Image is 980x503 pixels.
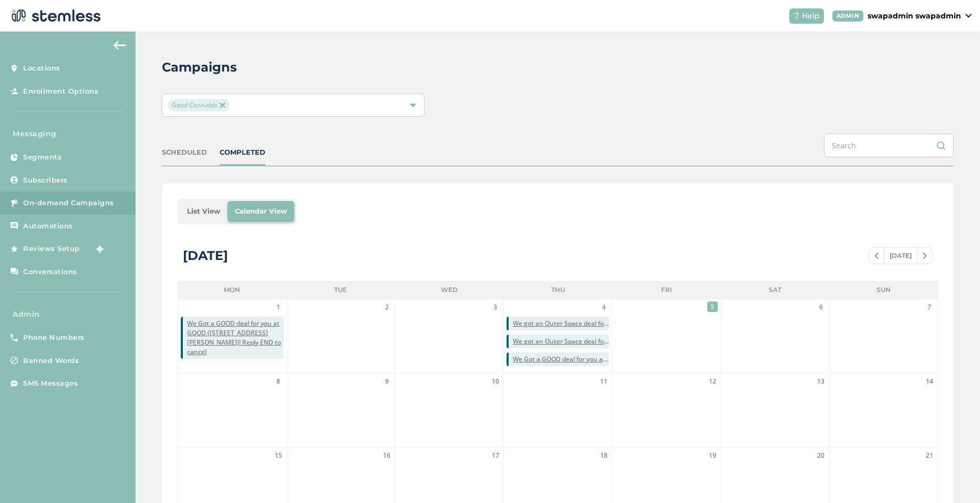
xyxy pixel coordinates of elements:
span: 17 [490,450,501,461]
img: icon-chevron-right-bae969c5.svg [923,253,927,259]
span: On-demand Campaigns [23,198,114,208]
span: 5 [707,301,718,312]
h2: Campaigns [162,58,237,77]
span: 11 [599,376,609,387]
li: Thu [503,281,612,299]
span: 3 [490,302,501,313]
span: 20 [816,450,826,461]
div: ADMIN [832,11,864,22]
span: Banned Words [23,356,79,366]
span: 8 [273,376,284,387]
span: We got an Outer Space deal for you at GOOD ([STREET_ADDRESS][PERSON_NAME]) from 3-6pm Reply END t... [513,319,610,328]
span: Locations [23,63,60,74]
span: [DATE] [884,248,917,264]
span: 18 [599,450,609,461]
img: icon-close-accent-8a337256.svg [220,103,225,108]
span: We Got a GOOD deal for you at GOOD ([STREET_ADDRESS][PERSON_NAME])! Reply END to cancel [513,355,610,364]
img: logo-dark-0685b13c.svg [8,5,101,26]
img: icon-help-white-03924b79.svg [793,13,800,19]
input: Search [824,134,954,157]
span: We got an Outer Space deal for you at GOOD ([STREET_ADDRESS][PERSON_NAME]) from 3-6pm Reply END t... [513,337,610,346]
div: SCHEDULED [162,147,207,158]
span: 4 [599,302,609,313]
span: Conversations [23,267,77,277]
div: COMPLETED [220,147,265,158]
span: 7 [924,302,935,313]
span: 19 [707,450,718,461]
span: 9 [381,376,392,387]
li: Mon [178,281,286,299]
span: 21 [924,450,935,461]
span: 12 [707,376,718,387]
span: 16 [381,450,392,461]
span: Subscribers [23,175,68,186]
li: Sun [829,281,938,299]
span: Enrollment Options [23,86,98,97]
span: Phone Numbers [23,333,85,343]
li: Sat [721,281,830,299]
span: Automations [23,221,73,232]
img: icon-chevron-left-b8c47ebb.svg [874,253,879,259]
span: 10 [490,376,501,387]
span: 15 [273,450,284,461]
img: icon_down-arrow-small-66adaf34.svg [965,14,972,18]
li: Calendar View [228,201,294,222]
li: Wed [395,281,504,299]
span: SMS Messages [23,378,78,389]
img: icon-arrow-back-accent-c549486e.svg [114,41,126,49]
span: 13 [816,376,826,387]
img: glitter-stars-b7820f95.gif [88,238,109,259]
li: Fri [612,281,721,299]
span: Help [802,11,820,22]
span: 2 [381,302,392,313]
span: 6 [816,302,826,313]
span: 1 [273,302,284,313]
div: [DATE] [183,246,228,265]
span: 14 [924,376,935,387]
span: Reviews Setup [23,244,80,254]
p: swapadmin swapadmin [868,11,961,22]
li: Tue [286,281,395,299]
li: List View [180,201,228,222]
span: We Got a GOOD deal for you at GOOD ([STREET_ADDRESS][PERSON_NAME])! Reply END to cancel [187,319,284,357]
span: Segments [23,152,61,163]
iframe: Chat Widget [927,452,980,503]
span: Good Cannabis [168,99,229,112]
